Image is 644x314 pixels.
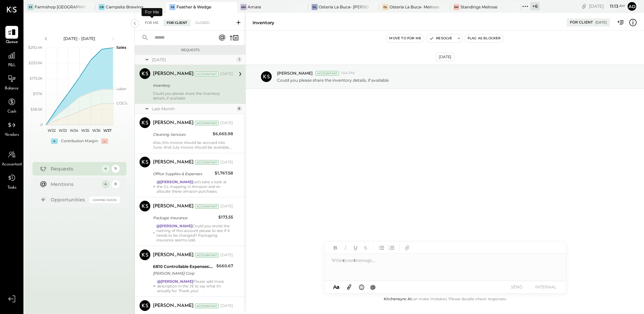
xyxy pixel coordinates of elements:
[220,204,233,209] div: [DATE]
[589,3,625,9] div: [DATE]
[195,304,219,308] div: Accountant
[331,283,342,291] button: Aa
[403,243,412,252] button: Add URL
[116,101,127,106] text: COGS
[253,19,274,26] div: Inventory
[465,34,503,42] button: Flag as Blocker
[153,170,213,177] div: Office Supplies & Expenses
[61,139,98,144] div: Contribution Margin
[142,8,162,16] div: For Me
[215,170,233,176] div: $1,767.58
[331,243,340,252] button: Bold
[153,252,194,259] div: [PERSON_NAME]
[341,71,355,76] span: 1:04 PM
[351,243,360,252] button: Underline
[47,128,55,133] text: W32
[102,165,110,173] div: 4
[153,263,214,270] div: 6810 Controllable Expenses:Repairs & Maintenance:Repair & Maintenance, Equipment
[0,119,23,138] a: Vendors
[152,57,235,63] div: [DATE]
[106,4,143,10] div: Campsite Brewing
[220,252,233,258] div: [DATE]
[51,139,58,144] div: +
[0,148,23,168] a: Accountant
[0,95,23,115] a: Cash
[216,263,233,269] div: $660.67
[248,4,261,10] div: Amara
[138,48,242,52] div: Requests
[236,106,242,111] div: 8
[163,19,191,26] div: For Client
[153,140,233,150] div: Also, this invoice should be accrued into June. And July invoice should be available in ME for us...
[153,214,216,221] div: Package Insurance
[195,204,219,209] div: Accountant
[28,45,43,50] text: $292.4K
[40,122,43,127] text: 0
[195,121,219,125] div: Accountant
[157,180,193,184] strong: @[PERSON_NAME]
[627,1,637,12] button: Ad
[382,4,388,10] div: OL
[195,72,219,76] div: Accountant
[153,159,194,166] div: [PERSON_NAME]
[195,160,219,165] div: Accountant
[213,130,233,137] div: $6,665.98
[176,4,211,10] div: Feather & Wedge
[153,71,194,77] div: [PERSON_NAME]
[570,20,593,25] div: For Client
[112,180,120,188] div: 8
[169,4,175,10] div: F&
[6,39,18,45] span: Queue
[33,91,43,96] text: $117K
[312,4,318,10] div: OL
[370,284,376,290] span: @
[116,45,126,50] text: Sales
[81,128,89,133] text: W35
[220,120,233,126] div: [DATE]
[5,132,19,138] span: Vendors
[240,4,247,10] div: Am
[5,86,19,92] span: Balance
[157,180,233,194] div: Let's take a look at the GL mapping in Amazon and re-allocate these amazon purchases.
[153,270,214,277] div: [PERSON_NAME] Corp
[336,284,339,290] span: a
[157,279,193,284] strong: @[PERSON_NAME]
[7,185,16,191] span: Tasks
[218,214,233,221] div: $173.55
[368,283,378,291] button: @
[595,20,607,25] div: [DATE]
[101,139,108,144] div: -
[192,19,213,26] div: Closed
[2,162,22,168] span: Accountant
[51,181,98,188] div: Mentions
[220,303,233,309] div: [DATE]
[319,4,369,10] div: Osteria La Buca- [PERSON_NAME][GEOGRAPHIC_DATA]
[341,243,350,252] button: Italic
[29,61,43,65] text: $233.9K
[156,224,233,242] div: Could you revisit the naming of this account please to see if it needs to be changed? Packaging i...
[152,106,235,112] div: Last Month
[157,279,233,293] div: Please add more description in the JE to say what it's actually for. Thank you!
[0,49,23,69] a: P&L
[0,72,23,92] a: Balance
[8,63,16,69] span: P&L
[236,57,242,62] div: 1
[277,77,389,83] p: Could you please share the inventory details, if available
[153,131,211,138] div: Cleaning Services
[116,86,126,91] text: Labor
[220,71,233,77] div: [DATE]
[389,4,439,10] div: Osteria La Buca- Melrose
[220,160,233,165] div: [DATE]
[35,4,85,10] div: Farmshop [GEOGRAPHIC_DATA][PERSON_NAME]
[153,120,194,126] div: [PERSON_NAME]
[30,76,43,81] text: $175.5K
[0,171,23,191] a: Tasks
[153,91,233,101] div: Could you please share the inventory details, if available
[69,128,78,133] text: W34
[51,36,108,41] div: [DATE] - [DATE]
[153,82,231,89] div: Inventory
[386,34,424,42] button: Move to for me
[90,197,120,203] div: Coming Soon
[103,128,111,133] text: W37
[277,70,313,76] span: [PERSON_NAME]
